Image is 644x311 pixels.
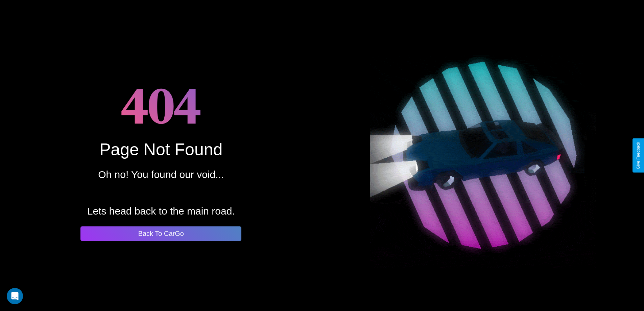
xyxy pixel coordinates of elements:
[99,140,222,159] div: Page Not Found
[370,43,596,268] img: spinning car
[80,226,241,241] button: Back To CarGo
[121,70,201,140] h1: 404
[87,165,235,220] p: Oh no! You found our void... Lets head back to the main road.
[636,142,641,169] div: Give Feedback
[7,288,23,304] div: Open Intercom Messenger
